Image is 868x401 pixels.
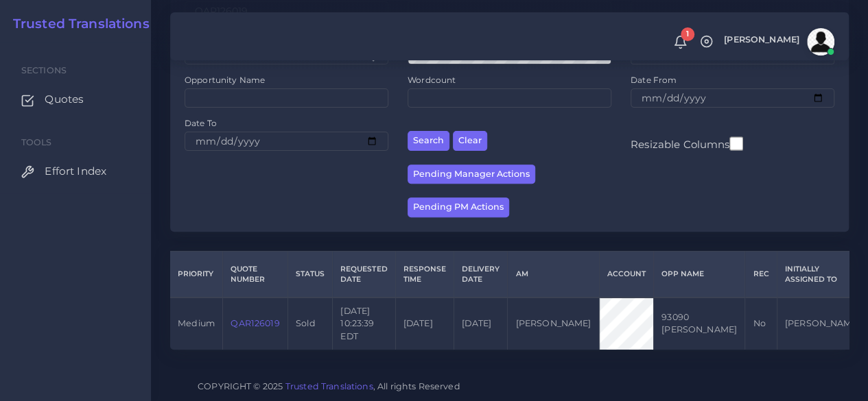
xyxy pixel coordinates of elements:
[777,297,868,350] td: [PERSON_NAME]
[333,251,395,297] th: Requested Date
[408,197,509,217] button: Pending PM Actions
[231,318,279,328] a: QAR126019
[508,297,599,350] td: [PERSON_NAME]
[631,74,677,86] label: Date From
[198,379,460,393] span: COPYRIGHT © 2025
[408,165,535,184] button: Pending Manager Actions
[668,35,692,49] a: 1
[288,297,332,350] td: Sold
[729,135,743,152] input: Resizable Columns
[3,16,150,32] a: Trusted Translations
[777,251,868,297] th: Initially Assigned to
[21,65,67,75] span: Sections
[170,251,223,297] th: Priority
[724,36,799,45] span: [PERSON_NAME]
[223,251,288,297] th: Quote Number
[10,157,141,186] a: Effort Index
[395,251,454,297] th: Response Time
[185,74,265,86] label: Opportunity Name
[178,318,215,328] span: medium
[717,28,839,56] a: [PERSON_NAME]avatar
[653,297,744,350] td: 93090 [PERSON_NAME]
[631,135,743,152] label: Resizable Columns
[21,137,52,147] span: Tools
[45,164,106,179] span: Effort Index
[599,251,653,297] th: Account
[454,251,507,297] th: Delivery Date
[653,251,744,297] th: Opp Name
[745,251,777,297] th: REC
[408,131,449,151] button: Search
[807,28,834,56] img: avatar
[288,251,332,297] th: Status
[508,251,599,297] th: AM
[395,297,454,350] td: [DATE]
[453,131,487,151] button: Clear
[373,379,460,393] span: , All rights Reserved
[408,74,456,86] label: Wordcount
[745,297,777,350] td: No
[681,27,694,41] span: 1
[45,92,84,107] span: Quotes
[333,297,395,350] td: [DATE] 10:23:39 EDT
[454,297,507,350] td: [DATE]
[10,85,141,114] a: Quotes
[185,117,217,129] label: Date To
[285,381,373,391] a: Trusted Translations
